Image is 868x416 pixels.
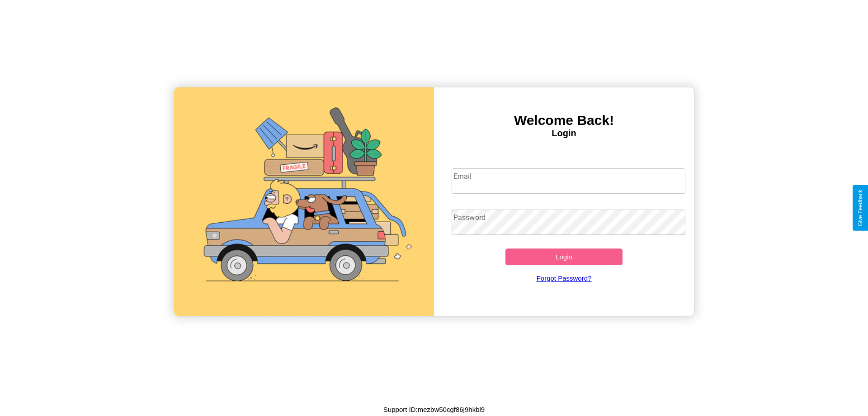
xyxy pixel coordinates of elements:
[434,113,694,128] h3: Welcome Back!
[383,403,485,416] p: Support ID: mezbw50cgf86j9hkbl9
[505,249,623,265] button: Login
[857,190,863,226] div: Give Feedback
[174,87,434,316] img: gif
[447,265,681,291] a: Forgot Password?
[434,128,694,139] h4: Login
